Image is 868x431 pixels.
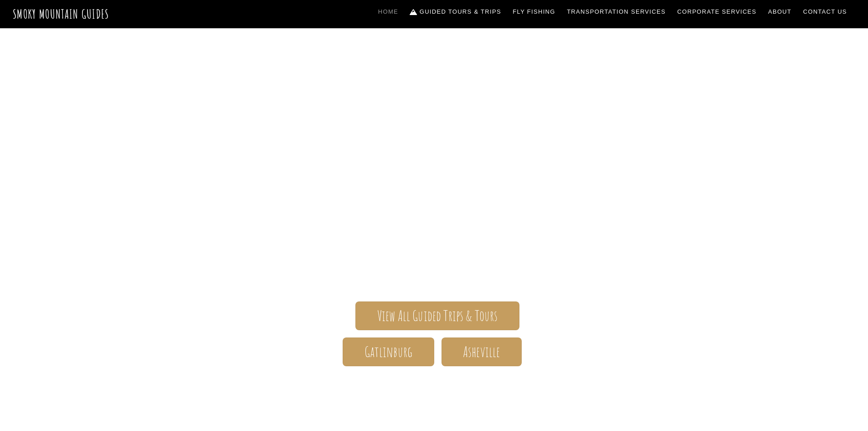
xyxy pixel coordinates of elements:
span: The ONLY one-stop, full Service Guide Company for the Gatlinburg and [GEOGRAPHIC_DATA] side of th... [170,204,699,274]
a: View All Guided Trips & Tours [355,301,519,330]
a: Asheville [442,338,522,366]
span: View All Guided Trips & Tours [377,311,498,321]
h1: Your adventure starts here. [170,381,699,403]
a: Smoky Mountain Guides [13,6,109,21]
span: Asheville [463,347,500,357]
a: About [765,2,795,21]
span: Smoky Mountain Guides [170,158,699,204]
a: Home [375,2,402,21]
a: Transportation Services [563,2,669,21]
a: Guided Tours & Trips [406,2,505,21]
a: Fly Fishing [509,2,559,21]
a: Contact Us [800,2,851,21]
a: Gatlinburg [343,338,434,366]
a: Corporate Services [674,2,760,21]
span: Gatlinburg [365,347,413,357]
